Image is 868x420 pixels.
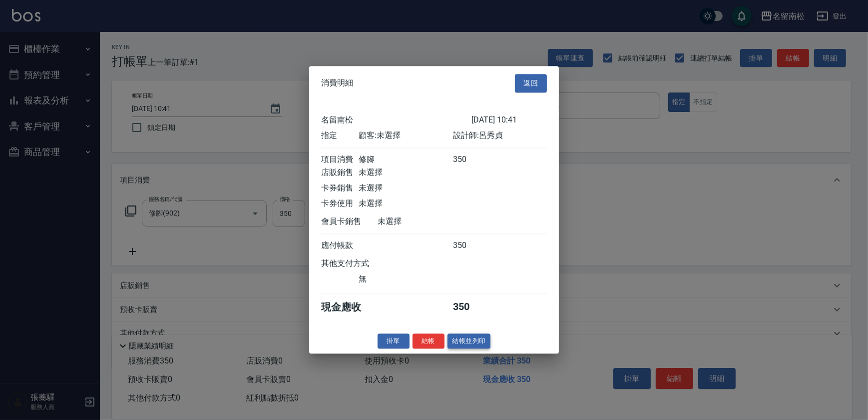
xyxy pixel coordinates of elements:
div: 指定 [321,130,359,141]
div: 未選擇 [359,198,452,209]
div: 名留南松 [321,115,471,125]
div: 其他支付方式 [321,258,397,269]
div: 未選擇 [378,216,471,227]
button: 返回 [515,74,547,92]
div: 顧客: 未選擇 [359,130,452,141]
div: 修腳 [359,154,452,165]
div: 現金應收 [321,300,378,314]
div: 350 [453,240,490,251]
div: 350 [453,300,490,314]
div: 項目消費 [321,154,359,165]
button: 結帳並列印 [447,333,491,349]
div: 店販銷售 [321,167,359,178]
button: 結帳 [413,333,444,349]
button: 掛單 [378,333,410,349]
div: 會員卡銷售 [321,216,378,227]
div: 應付帳款 [321,240,359,251]
span: 消費明細 [321,78,353,88]
div: 350 [453,154,490,165]
div: 未選擇 [359,183,452,193]
div: 未選擇 [359,167,452,178]
div: 卡券銷售 [321,183,359,193]
div: 無 [359,274,452,284]
div: 卡券使用 [321,198,359,209]
div: [DATE] 10:41 [471,115,547,125]
div: 設計師: 呂秀貞 [453,130,547,141]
